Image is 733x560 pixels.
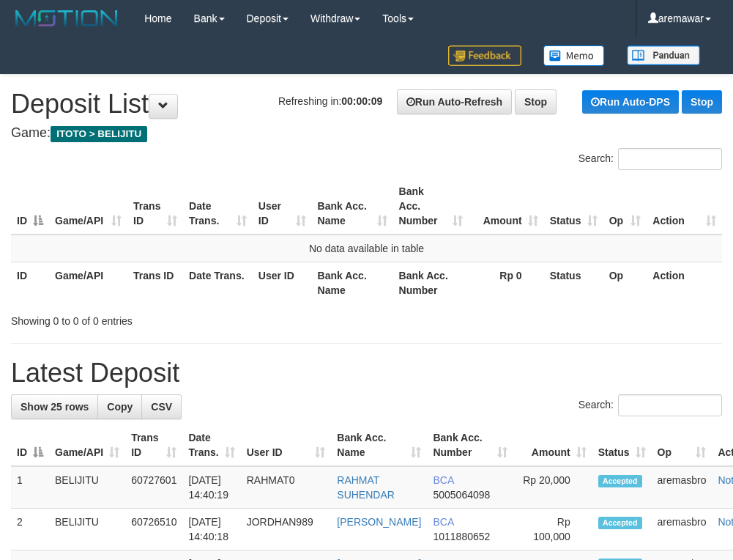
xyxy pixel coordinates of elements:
[647,178,722,235] th: Action: activate to sort column ascending
[598,517,642,529] span: Accepted
[433,489,490,501] span: Copy 5005064098 to clipboard
[11,262,49,303] th: ID
[182,424,240,466] th: Date Trans.: activate to sort column ascending
[125,424,182,466] th: Trans ID: activate to sort column ascending
[647,262,722,303] th: Action
[107,401,133,413] span: Copy
[513,509,592,550] td: Rp 100,000
[11,466,49,509] td: 1
[49,262,127,303] th: Game/API
[151,401,172,413] span: CSV
[11,235,722,262] td: No data available in table
[469,178,544,235] th: Amount: activate to sort column ascending
[448,45,521,66] img: Feedback.jpg
[331,424,427,466] th: Bank Acc. Name: activate to sort column ascending
[544,262,603,303] th: Status
[49,466,125,509] td: BELIJITU
[11,358,722,388] h1: Latest Deposit
[11,178,49,235] th: ID: activate to sort column descending
[183,262,253,303] th: Date Trans.
[544,178,603,235] th: Status: activate to sort column ascending
[11,394,98,419] a: Show 25 rows
[49,424,125,466] th: Game/API: activate to sort column ascending
[11,509,49,550] td: 2
[397,89,512,114] a: Run Auto-Refresh
[182,509,240,550] td: [DATE] 14:40:18
[592,424,652,466] th: Status: activate to sort column ascending
[337,474,395,501] a: RAHMAT SUHENDAR
[433,531,490,542] span: Copy 1011880652 to clipboard
[682,90,722,114] a: Stop
[253,178,312,235] th: User ID: activate to sort column ascending
[433,516,453,528] span: BCA
[253,262,312,303] th: User ID
[241,424,332,466] th: User ID: activate to sort column ascending
[141,394,182,419] a: CSV
[97,394,142,419] a: Copy
[11,126,722,141] h4: Game:
[51,126,147,142] span: ITOTO > BELIJITU
[11,7,122,29] img: MOTION_logo.png
[598,475,642,487] span: Accepted
[578,148,722,170] label: Search:
[513,424,592,466] th: Amount: activate to sort column ascending
[427,424,513,466] th: Bank Acc. Number: activate to sort column ascending
[11,424,49,466] th: ID: activate to sort column descending
[21,401,89,413] span: Show 25 rows
[652,424,712,466] th: Op: activate to sort column ascending
[337,516,421,528] a: [PERSON_NAME]
[393,178,469,235] th: Bank Acc. Number: activate to sort column ascending
[312,262,393,303] th: Bank Acc. Name
[127,178,183,235] th: Trans ID: activate to sort column ascending
[578,394,722,416] label: Search:
[513,466,592,509] td: Rp 20,000
[312,178,393,235] th: Bank Acc. Name: activate to sort column ascending
[241,509,332,550] td: JORDHAN989
[603,262,647,303] th: Op
[433,474,453,486] span: BCA
[278,95,382,107] span: Refreshing in:
[627,45,700,65] img: panduan.png
[11,308,294,328] div: Showing 0 to 0 of 0 entries
[652,466,712,509] td: aremasbro
[183,178,253,235] th: Date Trans.: activate to sort column ascending
[603,178,647,235] th: Op: activate to sort column ascending
[652,509,712,550] td: aremasbro
[125,509,182,550] td: 60726510
[393,262,469,303] th: Bank Acc. Number
[49,178,127,235] th: Game/API: activate to sort column ascending
[618,394,722,416] input: Search:
[127,262,183,303] th: Trans ID
[543,45,605,66] img: Button%20Memo.svg
[341,95,382,107] strong: 00:00:09
[182,466,240,509] td: [DATE] 14:40:19
[49,509,125,550] td: BELIJITU
[241,466,332,509] td: RAHMAT0
[582,90,679,114] a: Run Auto-DPS
[618,148,722,170] input: Search:
[515,89,557,114] a: Stop
[469,262,544,303] th: Rp 0
[11,89,722,119] h1: Deposit List
[125,466,182,509] td: 60727601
